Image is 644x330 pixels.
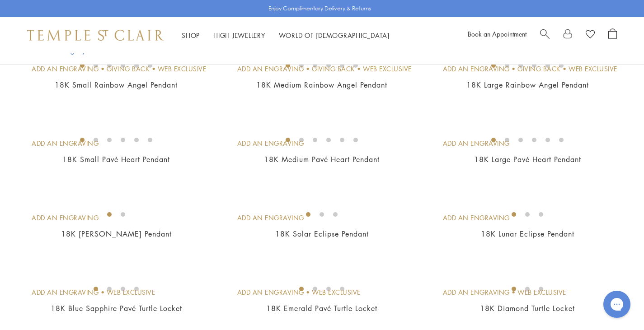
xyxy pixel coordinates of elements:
[480,303,575,313] a: 18K Diamond Turtle Locket
[264,154,380,164] a: 18K Medium Pavé Heart Pendant
[182,30,390,41] nav: Main navigation
[32,64,206,74] div: Add An Engraving • Giving Back • Web Exclusive
[237,64,412,74] div: Add An Engraving • Giving Back • Web Exclusive
[586,28,595,42] a: View Wishlist
[599,288,635,321] iframe: Gorgias live chat messenger
[443,139,510,149] div: Add An Engraving
[61,229,172,239] a: 18K [PERSON_NAME] Pendant
[540,28,550,42] a: Search
[182,31,200,40] a: ShopShop
[474,154,581,164] a: 18K Large Pavé Heart Pendant
[55,80,178,90] a: 18K Small Rainbow Angel Pendant
[466,80,589,90] a: 18K Large Rainbow Angel Pendant
[256,80,387,90] a: 18K Medium Rainbow Angel Pendant
[62,154,170,164] a: 18K Small Pavé Heart Pendant
[608,28,617,42] a: Open Shopping Bag
[443,64,617,74] div: Add An Engraving • Giving Back • Web Exclusive
[266,303,377,313] a: 18K Emerald Pavé Turtle Locket
[279,31,390,40] a: World of [DEMOGRAPHIC_DATA]World of [DEMOGRAPHIC_DATA]
[237,213,304,223] div: Add An Engraving
[27,30,164,41] img: Temple St. Clair
[443,213,510,223] div: Add An Engraving
[237,139,304,149] div: Add An Engraving
[32,213,99,223] div: Add An Engraving
[275,229,369,239] a: 18K Solar Eclipse Pendant
[32,288,155,297] div: Add An Engraving • Web Exclusive
[213,31,265,40] a: High JewelleryHigh Jewellery
[443,288,566,297] div: Add An Engraving • Web Exclusive
[237,288,361,297] div: Add An Engraving • Web Exclusive
[481,229,574,239] a: 18K Lunar Eclipse Pendant
[268,4,371,13] p: Enjoy Complimentary Delivery & Returns
[468,29,526,38] a: Book an Appointment
[51,303,182,313] a: 18K Blue Sapphire Pavé Turtle Locket
[32,139,99,149] div: Add An Engraving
